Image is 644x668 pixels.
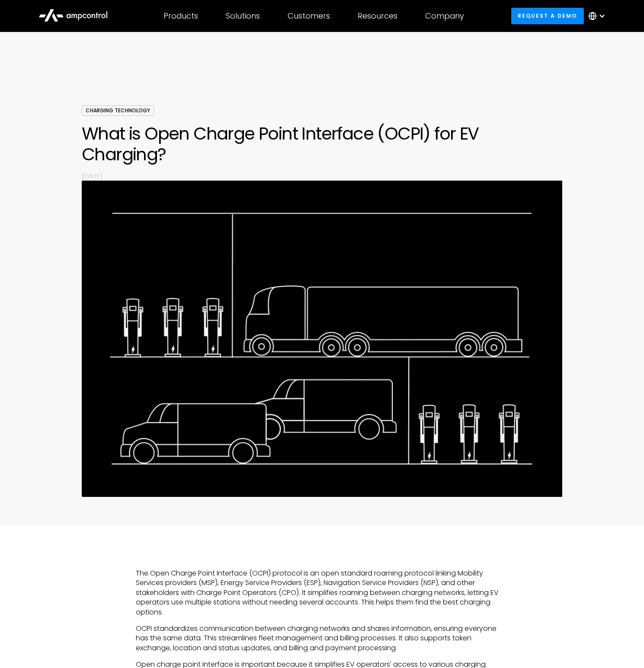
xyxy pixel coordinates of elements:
div: Resources [358,11,397,21]
div: Customers [288,11,330,21]
div: Products [163,11,198,21]
div: Company [425,11,464,21]
div: Charging Technology [82,105,154,116]
div: Solutions [226,11,260,21]
h1: What is Open Charge Point Interface (OCPI) for EV Charging? [82,123,562,165]
p: [DATE] [82,172,562,181]
p: The Open Charge Point Interface (OCPI) protocol is an open standard roaming protocol linking Mobi... [136,569,508,617]
a: Request a demo [511,8,584,24]
p: OCPI standardizes communication between charging networks and shares information, ensuring everyo... [136,624,508,653]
